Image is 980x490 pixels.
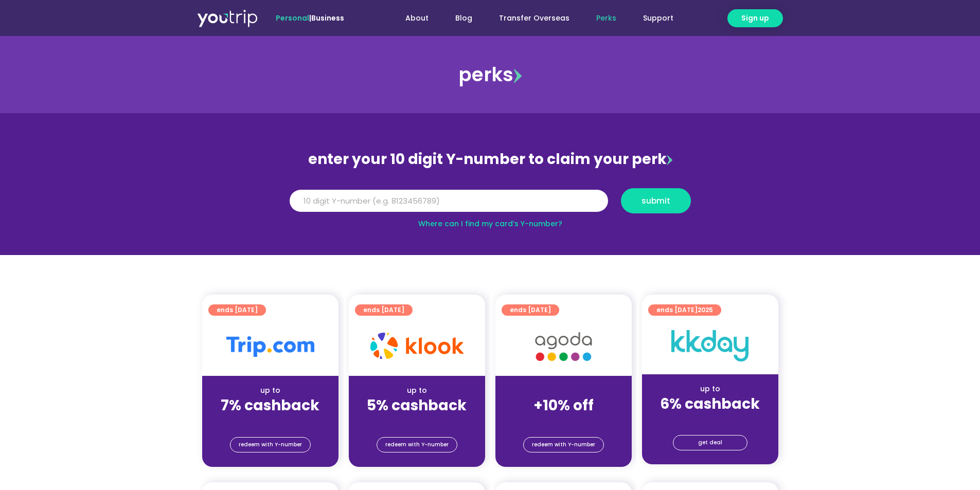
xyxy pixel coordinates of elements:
strong: 7% cashback [221,395,319,415]
span: Sign up [741,13,769,24]
a: redeem with Y-number [377,437,457,452]
div: (for stays only) [357,415,477,426]
span: ends [DATE] [363,304,404,316]
button: submit [621,188,691,213]
div: up to [357,385,477,396]
a: Blog [442,9,486,28]
span: ends [DATE] [656,304,713,316]
a: ends [DATE] [502,304,559,316]
span: up to [554,385,573,395]
strong: +10% off [533,395,594,415]
nav: Menu [372,9,687,28]
span: redeem with Y-number [532,438,595,452]
a: redeem with Y-number [230,437,311,452]
span: | [276,13,344,23]
a: Sign up [727,9,783,27]
a: Business [311,13,344,23]
a: ends [DATE]2025 [648,304,721,316]
a: get deal [673,435,747,450]
a: Where can I find my card’s Y-number? [418,219,562,229]
div: up to [210,385,330,396]
span: ends [DATE] [217,304,258,316]
div: (for stays only) [504,415,623,426]
a: Perks [583,9,630,28]
a: ends [DATE] [355,304,413,316]
span: 2025 [698,305,713,314]
form: Y Number [290,188,691,221]
input: 10 digit Y-number (e.g. 8123456789) [290,190,608,212]
a: redeem with Y-number [523,437,604,452]
strong: 6% cashback [660,394,760,414]
span: redeem with Y-number [239,438,302,452]
div: up to [650,384,770,394]
span: get deal [698,435,722,450]
a: Transfer Overseas [486,9,583,28]
span: ends [DATE] [510,304,551,316]
div: (for stays only) [650,413,770,424]
a: Support [630,9,687,28]
strong: 5% cashback [367,395,467,415]
a: ends [DATE] [208,304,266,316]
div: (for stays only) [210,415,330,426]
span: redeem with Y-number [385,438,449,452]
span: Personal [276,13,309,23]
div: enter your 10 digit Y-number to claim your perk [284,146,696,173]
a: About [392,9,442,28]
span: submit [642,197,670,205]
